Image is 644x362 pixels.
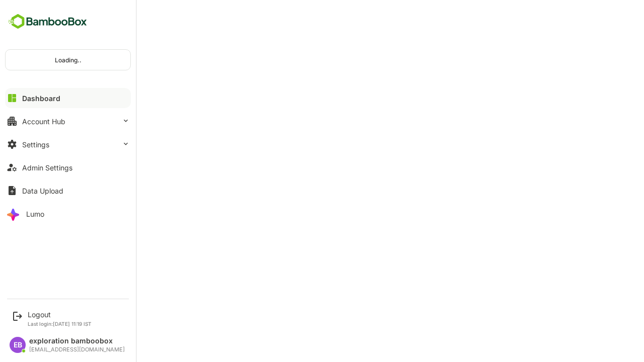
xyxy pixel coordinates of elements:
[5,157,131,177] button: Admin Settings
[22,117,65,126] div: Account Hub
[29,346,125,353] div: [EMAIL_ADDRESS][DOMAIN_NAME]
[26,210,44,218] div: Lumo
[28,310,92,319] div: Logout
[22,163,72,172] div: Admin Settings
[22,94,60,103] div: Dashboard
[5,134,131,154] button: Settings
[28,321,92,327] p: Last login: [DATE] 11:19 IST
[10,337,26,353] div: EB
[29,337,125,345] div: exploration bamboobox
[6,50,130,70] div: Loading..
[5,204,131,224] button: Lumo
[5,88,131,108] button: Dashboard
[5,12,90,31] img: BambooboxFullLogoMark.5f36c76dfaba33ec1ec1367b70bb1252.svg
[22,140,49,149] div: Settings
[22,187,63,195] div: Data Upload
[5,180,131,201] button: Data Upload
[5,111,131,131] button: Account Hub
